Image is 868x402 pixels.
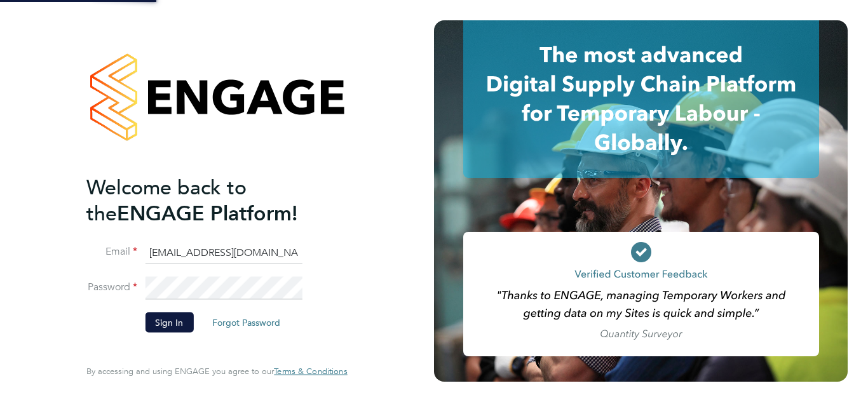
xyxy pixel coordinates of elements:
button: Sign In [145,312,193,333]
h2: ENGAGE Platform! [86,174,334,226]
span: Terms & Conditions [274,366,347,377]
a: Terms & Conditions [274,366,347,377]
span: Welcome back to the [86,175,247,225]
input: Enter your work email... [145,241,302,264]
button: Forgot Password [202,312,290,333]
span: By accessing and using ENGAGE you agree to our [86,366,347,377]
label: Password [86,281,137,294]
label: Email [86,245,137,258]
